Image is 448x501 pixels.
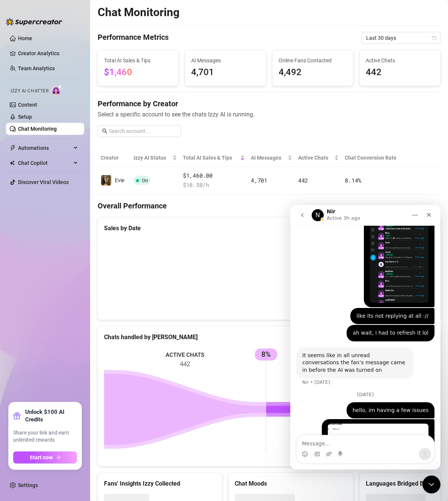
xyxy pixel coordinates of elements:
iframe: Intercom live chat [422,475,440,493]
a: Home [18,35,32,41]
span: AI Messages [251,154,286,162]
a: Setup [18,114,32,120]
img: logo-BBDzfeDw.svg [6,18,62,26]
button: Upload attachment [36,246,42,252]
div: Languages Bridged By [PERSON_NAME] [366,479,434,488]
span: $1,460.00 [183,171,245,180]
span: $ 10.50 /h [183,181,245,190]
span: Izzy AI Chatter [11,88,48,95]
th: Active Chats [295,149,342,167]
span: On [142,178,148,183]
div: It seems like in all unread conversations the fan’s message came in before the AI was turned on [12,147,117,169]
span: search [102,128,107,134]
span: 4,492 [279,65,347,80]
span: Active Chats [298,154,333,162]
span: Automations [18,142,71,154]
span: Evie [115,177,124,183]
span: Share your link and earn unlimited rewards [13,429,77,444]
span: 8.14 % [345,177,361,184]
th: AI Messages [248,149,295,167]
strong: Unlock $100 AI Credits [25,408,77,423]
div: Jack says… [6,214,144,268]
th: Chat Conversion Rate [342,149,406,167]
span: Last 30 days [366,32,436,44]
h2: Chat Monitoring [98,5,180,20]
button: Start recording [48,246,54,252]
div: ah wait, i had to refresh it lol [56,120,144,136]
h4: Performance by Creator [98,98,440,109]
textarea: Message… [6,230,144,243]
th: Izzy AI Status [131,149,180,167]
span: Total AI Sales & Tips [104,56,172,65]
span: Start now [30,454,53,460]
button: Emoji picker [12,246,18,252]
div: Nir says… [6,142,144,187]
span: Chat Copilot [18,157,71,169]
span: thunderbolt [10,145,16,151]
span: AI Messages [191,56,259,65]
span: calendar [432,36,436,40]
span: Izzy AI Status [134,154,171,162]
div: Chat Moods [235,479,347,488]
img: AI Chatter [51,85,63,95]
span: 442 [298,177,308,184]
span: 4,701 [251,177,267,184]
button: Gif picker [24,246,30,252]
a: Chat Monitoring [18,126,57,132]
img: Chat Copilot [10,160,15,166]
span: arrow-right [56,455,61,460]
input: Search account... [109,127,176,135]
div: It seems like in all unread conversations the fan’s message came in before the AI was turned onNi... [6,142,123,174]
div: Jack says… [6,120,144,142]
th: Total AI Sales & Tips [180,149,248,167]
span: gift [13,412,21,420]
span: $1,460 [104,67,132,77]
div: ah wait, i had to refresh it lol [62,124,138,132]
a: Discover Viral Videos [18,179,69,185]
div: like its not replying at all :// [60,103,144,119]
div: Chats handled by [PERSON_NAME] [104,332,434,342]
div: Nir • [DATE] [12,175,39,180]
div: Sales by Date [104,223,434,233]
a: Content [18,102,37,108]
div: Jack says… [6,103,144,120]
button: Start nowarrow-right [13,451,77,463]
div: [DATE] [6,187,144,197]
div: hello, im having a few issues [62,202,138,209]
button: Send a message… [129,243,141,255]
h4: Overall Performance [98,201,440,211]
div: like its not replying at all :// [66,107,138,115]
a: Settings [18,482,38,488]
a: Team Analytics [18,65,55,71]
div: hello, im having a few issues [56,197,144,214]
iframe: Intercom live chat [290,205,440,469]
span: Active Chats [366,56,434,65]
a: Creator Analytics [18,47,78,59]
img: Evie [101,175,112,186]
div: Fans' Insights Izzy Collected [104,479,216,488]
div: Jack says… [6,197,144,214]
span: 442 [366,65,434,80]
th: Creator [98,149,131,167]
h4: Performance Metrics [98,32,169,44]
span: Total AI Sales & Tips [183,154,239,162]
span: 4,701 [191,65,259,80]
span: Online Fans Contacted [279,56,347,65]
span: Select a specific account to see the chats Izzy AI is running. [98,110,440,119]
